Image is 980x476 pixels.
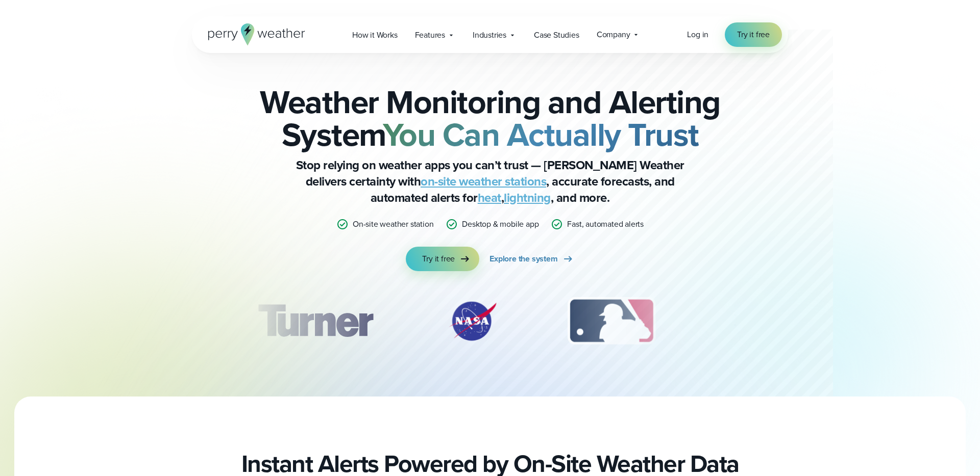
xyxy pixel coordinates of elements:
[557,296,665,347] img: MLB.svg
[525,24,588,45] a: Case Studies
[489,253,557,265] span: Explore the system
[352,29,398,41] span: How it Works
[437,296,508,347] div: 2 of 12
[715,296,796,347] img: PGA.svg
[567,218,644,230] p: Fast, automated alerts
[344,24,406,45] a: How it Works
[478,189,501,207] a: heat
[421,172,546,191] a: on-site weather stations
[422,253,455,265] span: Try it free
[687,29,708,41] a: Log in
[406,247,479,271] a: Try it free
[504,189,551,207] a: lightning
[557,296,665,347] div: 3 of 12
[462,218,538,230] p: Desktop & mobile app
[243,296,737,352] div: slideshow
[597,29,630,41] span: Company
[243,296,388,347] div: 1 of 12
[437,296,508,347] img: NASA.svg
[415,29,445,41] span: Features
[243,296,388,347] img: Turner-Construction_1.svg
[534,29,579,41] span: Case Studies
[243,86,737,151] h2: Weather Monitoring and Alerting System
[715,296,796,347] div: 4 of 12
[473,29,506,41] span: Industries
[383,111,699,158] strong: You Can Actually Trust
[353,218,433,230] p: On-site weather station
[286,157,694,206] p: Stop relying on weather apps you can’t trust — [PERSON_NAME] Weather delivers certainty with , ac...
[725,22,782,47] a: Try it free
[489,247,574,271] a: Explore the system
[737,29,770,41] span: Try it free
